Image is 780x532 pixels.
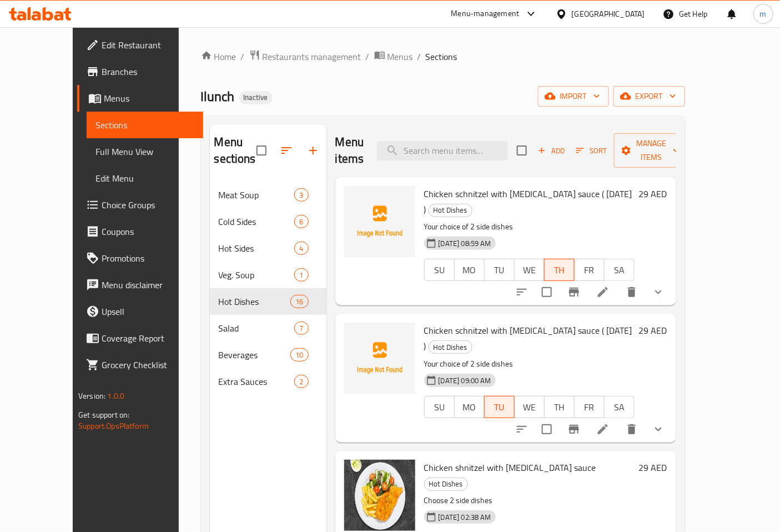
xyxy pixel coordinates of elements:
span: TH [549,262,570,278]
div: Meat Soup3 [210,182,326,208]
span: Version: [78,389,105,403]
span: export [622,89,676,103]
div: items [290,348,308,362]
span: Add item [534,142,569,159]
span: Upsell [102,305,194,318]
a: Menus [77,85,203,112]
p: Choose 2 side dishes [424,494,635,508]
span: Veg. Soup [219,268,295,282]
span: Branches [102,65,194,78]
span: Hot Dishes [429,204,472,217]
button: SU [424,259,455,281]
span: Select all sections [250,139,273,162]
button: show more [645,279,672,305]
a: Sections [87,112,203,138]
button: TU [484,259,515,281]
span: Select to update [535,418,558,441]
span: Chicken shnitzel with [MEDICAL_DATA] sauce [424,459,596,476]
div: Cold Sides6 [210,208,326,235]
button: Branch-specific-item [561,279,587,305]
span: SU [429,399,450,415]
div: items [290,295,308,308]
li: / [241,50,245,63]
img: Chicken schnitzel with Tartar sauce ( Tuesday ) [344,323,415,394]
button: MO [454,259,485,281]
a: Coupons [77,218,203,245]
div: Inactive [239,91,273,104]
span: Cold Sides [219,215,295,228]
span: Hot Sides [219,242,295,255]
span: SA [609,262,630,278]
span: Sort [576,144,607,157]
button: WE [514,259,545,281]
span: Inactive [239,93,273,102]
span: TU [489,262,510,278]
button: TU [484,396,515,418]
input: search [377,141,508,160]
span: 4 [295,243,308,254]
div: items [294,322,308,335]
span: Menu disclaimer [102,278,194,292]
h6: 29 AED [639,186,667,202]
button: Manage items [614,133,688,168]
h6: 29 AED [639,460,667,475]
span: TH [549,399,570,415]
span: import [547,89,600,103]
a: Upsell [77,298,203,325]
p: Your choice of 2 side dishes [424,357,635,371]
span: m [760,8,767,20]
nav: breadcrumb [201,49,685,64]
div: items [294,375,308,388]
a: Coverage Report [77,325,203,352]
p: Your choice of 2 side dishes [424,220,635,234]
span: Hot Dishes [429,341,472,354]
button: TH [544,259,575,281]
img: Chicken schnitzel with Tartar sauce ( Thursday ) [344,186,415,257]
span: Edit Menu [95,172,194,185]
button: export [613,86,685,107]
span: TU [489,399,510,415]
span: Menus [104,92,194,105]
span: Select to update [535,280,558,304]
button: delete [618,279,645,305]
span: Hot Dishes [219,295,291,308]
span: FR [579,399,600,415]
button: import [538,86,609,107]
span: Coverage Report [102,332,194,345]
div: items [294,242,308,255]
button: Sort [573,142,610,159]
span: Hot Dishes [425,478,467,490]
a: Promotions [77,245,203,272]
svg: Show Choices [652,423,665,436]
h2: Menu sections [214,134,256,167]
button: WE [514,396,545,418]
button: SA [604,396,635,418]
span: Sort sections [273,137,300,164]
button: delete [618,416,645,443]
button: sort-choices [509,416,535,443]
a: Home [201,50,236,63]
div: Hot Dishes [429,340,472,354]
a: Edit Menu [87,165,203,192]
button: FR [574,396,605,418]
span: Chicken schnitzel with [MEDICAL_DATA] sauce ( [DATE] ) [424,185,632,218]
button: SU [424,396,455,418]
div: Beverages10 [210,342,326,368]
button: Add [534,142,569,159]
span: Meat Soup [219,188,295,202]
span: Sections [95,118,194,132]
span: SA [609,399,630,415]
span: FR [579,262,600,278]
span: Ilunch [201,84,235,109]
a: Choice Groups [77,192,203,218]
button: Branch-specific-item [561,416,587,443]
button: Add section [300,137,326,164]
span: Sections [426,50,457,63]
div: Hot Sides4 [210,235,326,262]
a: Support.OpsPlatform [78,419,149,433]
span: Edit Restaurant [102,38,194,52]
button: TH [544,396,575,418]
div: Beverages [219,348,291,362]
img: Chicken shnitzel with Tartar sauce [344,460,415,531]
span: Salad [219,322,295,335]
